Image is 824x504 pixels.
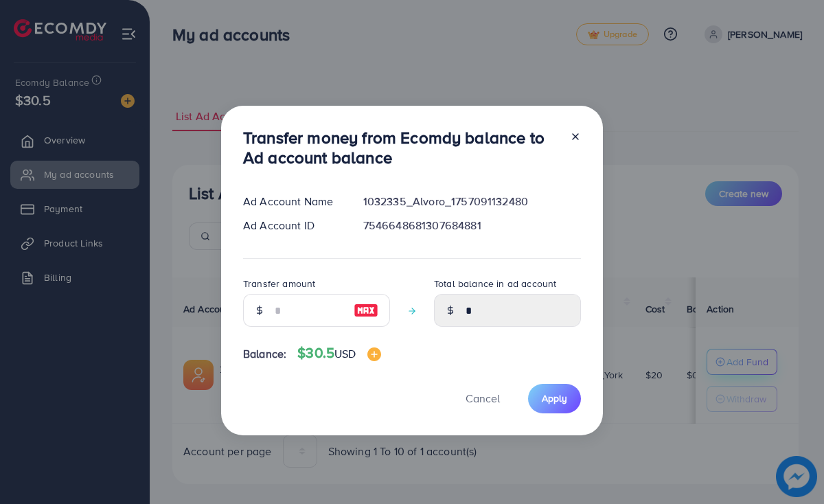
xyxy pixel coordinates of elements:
img: image [367,347,381,361]
label: Transfer amount [243,277,315,290]
span: Cancel [466,391,500,406]
button: Cancel [448,384,517,413]
span: Apply [542,391,567,405]
div: 7546648681307684881 [352,218,592,233]
div: 1032335_Alvoro_1757091132480 [352,194,592,209]
div: Ad Account Name [232,194,352,209]
button: Apply [528,384,581,413]
span: USD [334,346,356,361]
h3: Transfer money from Ecomdy balance to Ad account balance [243,128,559,168]
label: Total balance in ad account [434,277,556,290]
div: Ad Account ID [232,218,352,233]
img: image [354,302,378,319]
h4: $30.5 [297,345,380,362]
span: Balance: [243,346,286,362]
